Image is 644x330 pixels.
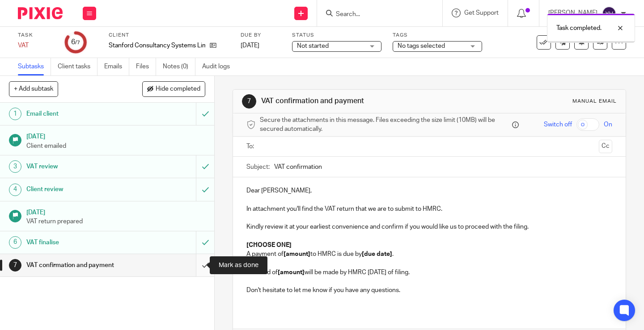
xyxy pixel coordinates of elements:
p: Kindly review it at your earliest convenience and confirm if you would like us to proceed with th... [246,222,612,231]
h1: VAT confirmation and payment [26,259,134,272]
button: + Add subtask [9,81,58,96]
div: 6 [71,37,80,47]
h1: Email client [26,107,134,121]
span: No tags selected [398,43,445,49]
strong: [OR] [246,260,260,266]
span: Secure the attachments in this message. Files exceeding the size limit (10MB) will be secured aut... [260,116,510,134]
div: VAT [18,41,54,50]
div: Manual email [572,98,617,105]
span: On [604,120,612,129]
h1: [DATE] [26,206,205,217]
p: Don't hesitate to let me know if you have any questions. [246,286,612,295]
strong: [due date] [362,251,392,257]
p: Dear [PERSON_NAME], [246,186,612,195]
img: Pixie [18,7,63,19]
div: 7 [242,94,256,109]
p: VAT return prepared [26,217,205,226]
span: Not started [297,43,329,49]
div: 7 [9,259,21,272]
a: Notes (0) [163,58,195,75]
div: 3 [9,160,21,173]
a: Client tasks [58,58,97,75]
h1: VAT review [26,160,134,173]
p: Client emailed [26,142,205,150]
button: Hide completed [142,81,205,96]
strong: [amount] [284,251,310,257]
label: Due by [241,32,281,39]
p: Stanford Consultancy Systems Limited [109,41,205,50]
strong: [CHOOSE ONE] [246,242,292,248]
a: Emails [104,58,129,75]
a: Audit logs [202,58,237,75]
p: Task completed. [556,24,602,33]
span: Hide completed [156,86,200,93]
h1: [DATE] [26,130,205,141]
div: 1 [9,108,21,120]
span: [DATE] [241,42,259,49]
a: Subtasks [18,58,51,75]
label: Task [18,32,54,39]
h1: VAT confirmation and payment [261,96,449,106]
img: svg%3E [602,6,616,21]
p: A refund of will be made by HMRC [DATE] of filing. [246,268,612,277]
label: To: [246,142,256,151]
strong: [amount] [278,269,305,276]
span: Switch off [544,120,572,129]
label: Status [292,32,381,39]
div: 4 [9,184,21,196]
h1: Client review [26,183,134,196]
small: /7 [75,40,80,45]
label: Subject: [246,163,270,171]
p: A payment of to HMRC is due by . [246,250,612,259]
label: Client [109,32,229,39]
div: 6 [9,236,21,249]
p: In attachment you'll find the VAT return that we are to submit to HMRC. [246,205,612,213]
button: Cc [599,140,612,153]
h1: VAT finalise [26,236,134,249]
a: Files [136,58,156,75]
